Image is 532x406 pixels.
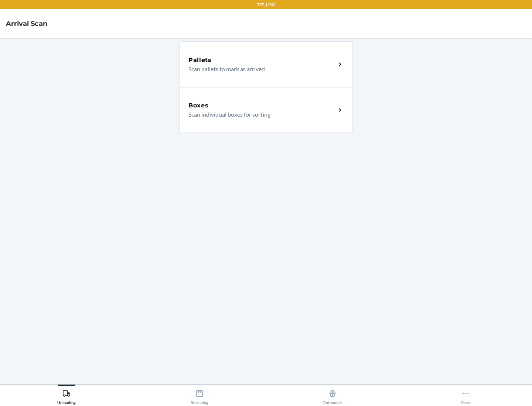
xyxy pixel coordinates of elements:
button: Receiving [133,385,266,405]
div: More [461,386,470,405]
h4: Arrival Scan [6,19,47,28]
div: Outbounds [323,386,342,405]
h5: Pallets [188,56,212,65]
button: More [399,385,532,405]
p: TST_LOG [257,1,275,8]
a: BoxesScan individual boxes for sorting [179,87,353,133]
div: Unloading [57,386,76,405]
div: Receiving [191,386,208,405]
p: Scan pallets to mark as arrived [188,65,330,73]
a: PalletsScan pallets to mark as arrived [179,41,353,87]
h5: Boxes [188,101,209,110]
button: Outbounds [266,385,399,405]
p: Scan individual boxes for sorting [188,110,330,119]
